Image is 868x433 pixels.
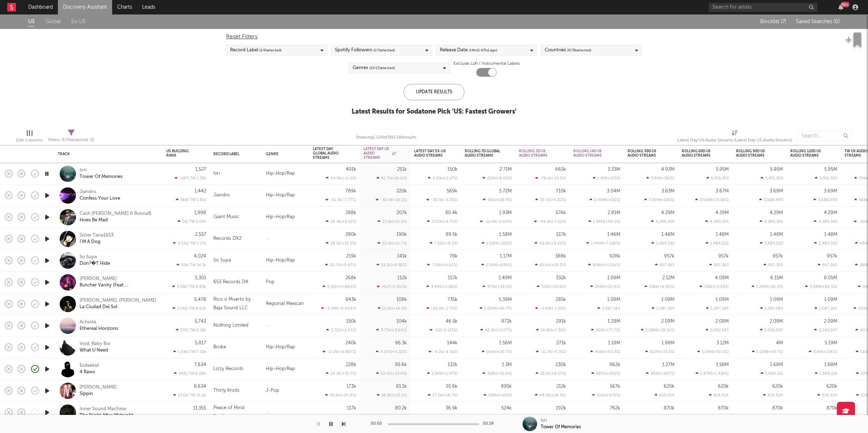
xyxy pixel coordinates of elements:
div: 1.48M [824,232,837,237]
div: Don?�T Hide [80,260,110,267]
div: 157k [448,276,458,280]
div: 29.5k ( +10.5 % ) [326,241,356,246]
div: Rolling 30D US Audio Streams [627,149,664,158]
div: 5.72M [499,189,512,194]
div: 23.2k ( +11.2 % ) [378,219,407,224]
a: So Supa [80,254,97,260]
a: 4 Raws [80,369,95,375]
div: So Supa [213,256,231,265]
div: Rolling 90D US Audio Streams [736,149,772,158]
div: Record Label [213,152,248,156]
div: 5,478 [194,297,206,302]
div: 3.33M [608,167,620,172]
div: 89.5k [446,232,458,237]
span: ( 0 / 78 selected) [567,46,591,55]
div: Sippin [80,391,93,397]
div: 288k [345,211,356,215]
div: Rolling 120D US Audio Streams [790,149,826,158]
div: US Building Rank [166,149,195,158]
div: 150k [346,319,356,324]
div: Cash [PERSON_NAME] & BunnaB [80,211,151,217]
a: Inner Sound Machine [80,406,126,412]
div: 1.02M ( +182 % ) [482,241,512,246]
div: -30.3k ( -5.33 % ) [426,198,458,202]
div: 4.29M [715,211,729,215]
a: Jiandro [80,189,96,195]
div: Void, Baby Boi [80,341,110,347]
div: 710k [556,189,566,194]
span: ( 0 ) [834,19,840,24]
div: 99 + [841,2,850,7]
div: 2,092,547 [706,328,729,332]
div: -61.3k ( -7.77 % ) [325,198,356,202]
div: Edit Columns [16,136,43,145]
div: 3.77k ( +3.64 % ) [376,328,407,332]
div: Track [58,152,156,156]
div: 2.12M [662,276,675,280]
div: 22.2k ( +11.7 % ) [378,241,407,246]
div: Record Label [230,46,282,55]
div: 112k [397,276,407,280]
div: 280k [345,232,356,237]
div: 957,363 [709,263,729,267]
div: Reset Filters [226,33,642,41]
div: Hoes Be Mad [80,217,108,224]
div: 4.09M [715,276,729,280]
div: 928k [609,254,620,259]
a: [PERSON_NAME] [80,276,117,282]
div: Ivri [213,169,220,178]
div: Rolling 14D US Audio Streams [573,149,609,158]
div: 3.71k ( +2.47 % ) [326,328,356,332]
div: Latest Results for Sodatone Pick ' US: Fastest Growers ' [352,107,516,116]
div: Giant Music [213,213,239,221]
div: 1.49M [499,276,512,280]
a: The Night After Midnight [80,412,133,419]
div: 2.09M [824,319,837,324]
div: Genres [353,64,395,72]
a: Tower Of Memories [80,174,123,180]
div: 101k ( +43.6 % ) [537,284,566,289]
div: 13.2k ( +9.38 % ) [376,263,407,267]
div: -20.2k ( -2.75 % ) [426,306,458,311]
div: 19.8k ( +7.31 % ) [536,328,566,332]
div: 1.48M [770,232,783,237]
div: 20.7k ( +9.47 % ) [325,263,356,267]
div: 1.09M [607,276,620,280]
div: 665k [555,167,566,172]
div: 3.9M ( +381 % ) [646,176,675,181]
div: 1.34M ( +90.5 % ) [588,219,620,224]
div: 957,363 [763,263,783,267]
div: 1.09M [824,297,837,302]
div: Rico o Muerto by Baja Sound LLC [213,295,259,313]
div: 3,688,993 [759,198,783,202]
div: 789k [345,189,356,194]
a: US [28,17,35,26]
div: 4.29M [661,211,675,215]
div: -197 | TW: 1.33k [166,176,206,181]
div: 40.2k ( +8.45 % ) [535,241,566,246]
div: Edit Columns [16,127,43,148]
a: Achiote [80,319,96,326]
div: 219k [346,254,356,259]
div: 2.71M [499,167,512,172]
div: 1,087,184 [597,306,620,311]
div: 2.45M ( +416 % ) [590,198,620,202]
div: 376 | TW: 6.12k [166,328,206,332]
div: Rolling 7D Global Audio Streams [465,149,501,158]
div: 1.28M ( +26.2 % ) [752,284,783,289]
div: 3.59M ( +10k % ) [644,198,675,202]
span: ( 15 / 17 selected) [369,64,395,72]
div: 215k ( +8.65 % ) [482,176,512,181]
div: 4,024 [194,254,206,259]
div: 957k [664,254,675,259]
div: 5,301 [195,276,206,280]
div: 1.48M [661,232,675,237]
div: 1,484,022 [760,241,783,246]
div: Showing 1,129 of 360,184 results [356,127,416,148]
div: 1.18M [608,341,620,345]
a: Esdeekid [80,362,99,369]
